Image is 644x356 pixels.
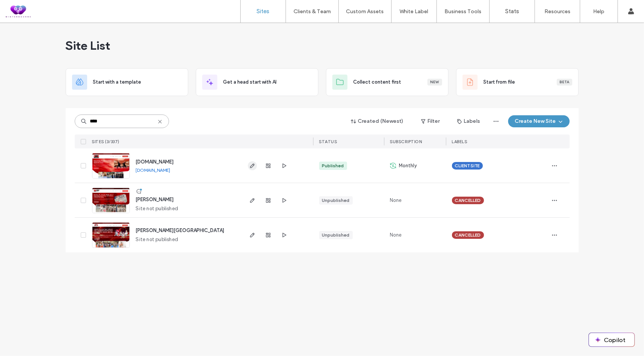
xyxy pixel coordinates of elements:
[557,79,572,86] div: Beta
[390,139,422,144] span: SUBSCRIPTION
[66,38,111,53] span: Site List
[484,78,515,86] span: Start from file
[399,162,417,170] span: Monthly
[326,68,449,96] div: Collect content firstNew
[450,115,487,127] button: Labels
[344,115,410,127] button: Created (Newest)
[544,8,570,15] label: Resources
[508,115,570,127] button: Create New Site
[17,5,32,12] span: Help
[427,79,442,86] div: New
[92,139,120,144] span: SITES (3/337)
[346,8,384,15] label: Custom Assets
[196,68,318,96] div: Get a head start with AI
[413,115,447,127] button: Filter
[445,8,482,15] label: Business Tools
[452,139,467,144] span: LABELS
[322,232,350,238] div: Unpublished
[589,333,635,347] button: Copilot
[294,8,331,15] label: Clients & Team
[136,205,178,212] span: Site not published
[505,8,519,15] label: Stats
[455,197,481,204] span: CANCELLED
[400,8,429,15] label: White Label
[390,231,402,239] span: None
[257,8,270,15] label: Sites
[455,232,481,238] span: CANCELLED
[593,8,605,15] label: Help
[136,197,174,202] a: [PERSON_NAME]
[322,162,344,169] div: Published
[136,159,174,165] a: [DOMAIN_NAME]
[319,139,337,144] span: STATUS
[93,78,141,86] span: Start with a template
[66,68,188,96] div: Start with a template
[322,197,350,204] div: Unpublished
[136,167,171,173] a: [DOMAIN_NAME]
[223,78,277,86] span: Get a head start with AI
[354,78,401,86] span: Collect content first
[455,162,480,169] span: CLIENT SITE
[456,68,579,96] div: Start from fileBeta
[136,236,178,243] span: Site not published
[390,197,402,204] span: None
[136,228,224,233] a: [PERSON_NAME][GEOGRAPHIC_DATA]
